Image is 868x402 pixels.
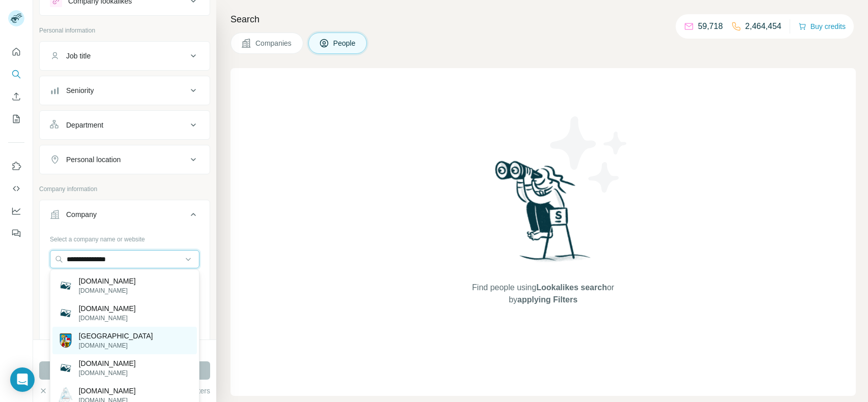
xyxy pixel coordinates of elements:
[536,283,607,292] span: Lookalikes search
[59,333,73,348] img: Altomünster
[8,224,24,242] button: Feedback
[40,147,210,172] button: Personal location
[39,386,68,396] button: Clear
[8,43,24,61] button: Quick start
[255,38,293,48] span: Companies
[40,202,210,231] button: Company
[59,279,73,293] img: oxenweg-altomuenster.de
[66,51,91,61] div: Job title
[66,154,121,165] div: Personal location
[8,65,24,83] button: Search
[79,386,136,396] p: [DOMAIN_NAME]
[798,19,846,34] button: Buy credits
[8,202,24,220] button: Dashboard
[461,282,624,306] span: Find people using or by
[8,110,24,128] button: My lists
[59,361,73,375] img: baeuml-altomuenster.de
[79,286,136,295] p: [DOMAIN_NAME]
[543,109,635,200] img: Surfe Illustration - Stars
[698,20,723,33] p: 59,718
[8,157,24,175] button: Use Surfe on LinkedIn
[59,306,73,320] img: kfk-altomuenster.de
[79,314,136,323] p: [DOMAIN_NAME]
[10,367,35,392] div: Open Intercom Messenger
[39,184,210,194] p: Company information
[40,113,210,137] button: Department
[66,209,97,220] div: Company
[66,85,94,96] div: Seniority
[79,331,153,341] p: [GEOGRAPHIC_DATA]
[50,231,199,244] div: Select a company name or website
[79,303,136,314] p: [DOMAIN_NAME]
[40,44,210,68] button: Job title
[66,120,103,130] div: Department
[517,295,577,304] span: applying Filters
[79,368,136,378] p: [DOMAIN_NAME]
[79,341,153,350] p: [DOMAIN_NAME]
[40,78,210,103] button: Seniority
[39,26,210,35] p: Personal information
[745,20,782,33] p: 2,464,454
[79,276,136,286] p: [DOMAIN_NAME]
[230,12,856,26] h4: Search
[490,158,596,271] img: Surfe Illustration - Woman searching with binoculars
[8,87,24,106] button: Enrich CSV
[8,179,24,198] button: Use Surfe API
[333,38,357,48] span: People
[79,358,136,368] p: [DOMAIN_NAME]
